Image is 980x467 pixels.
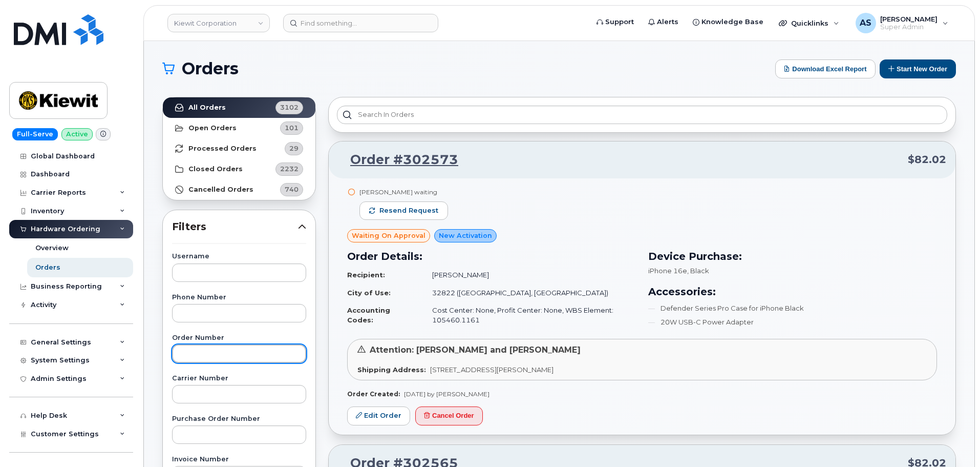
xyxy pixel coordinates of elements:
[280,103,299,112] span: 3102
[347,289,391,297] strong: City of Use:
[289,144,299,153] span: 29
[347,390,400,398] strong: Order Created:
[423,284,636,302] td: 32822 ([GEOGRAPHIC_DATA], [GEOGRAPHIC_DATA])
[163,138,315,159] a: Processed Orders29
[648,317,937,327] li: 20W USB-C Power Adapter
[935,422,972,459] iframe: Messenger Launcher
[172,416,306,422] label: Purchase Order Number
[359,201,448,220] button: Resend request
[172,219,298,234] span: Filters
[163,97,315,118] a: All Orders3102
[347,306,390,324] strong: Accounting Codes:
[648,249,937,264] h3: Device Purchase:
[188,165,243,173] strong: Closed Orders
[172,375,306,382] label: Carrier Number
[347,249,636,264] h3: Order Details:
[423,301,636,329] td: Cost Center: None, Profit Center: None, WBS Element: 105460.1161
[880,59,956,78] button: Start New Order
[172,456,306,463] label: Invoice Number
[172,253,306,260] label: Username
[285,123,299,133] span: 101
[415,407,483,425] button: Cancel Order
[172,294,306,301] label: Phone Number
[188,145,257,153] strong: Processed Orders
[423,266,636,284] td: [PERSON_NAME]
[439,231,492,240] span: New Activation
[357,366,426,374] strong: Shipping Address:
[347,407,410,425] a: Edit Order
[359,188,448,196] div: [PERSON_NAME] waiting
[908,152,946,167] span: $82.02
[648,284,937,299] h3: Accessories:
[182,61,239,76] span: Orders
[648,267,687,275] span: iPhone 16e
[163,118,315,138] a: Open Orders101
[338,151,458,169] a: Order #302573
[404,390,489,398] span: [DATE] by [PERSON_NAME]
[188,104,226,112] strong: All Orders
[163,159,315,179] a: Closed Orders2232
[337,106,947,124] input: Search in orders
[347,271,385,279] strong: Recipient:
[352,231,425,240] span: Waiting On Approval
[430,366,553,374] span: [STREET_ADDRESS][PERSON_NAME]
[379,206,438,215] span: Resend request
[648,303,937,313] li: Defender Series Pro Case for iPhone Black
[687,267,709,275] span: , Black
[280,164,299,174] span: 2232
[172,335,306,341] label: Order Number
[163,179,315,200] a: Cancelled Orders740
[775,59,876,78] button: Download Excel Report
[188,124,237,132] strong: Open Orders
[285,185,299,194] span: 740
[370,345,581,355] span: Attention: [PERSON_NAME] and [PERSON_NAME]
[188,186,253,194] strong: Cancelled Orders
